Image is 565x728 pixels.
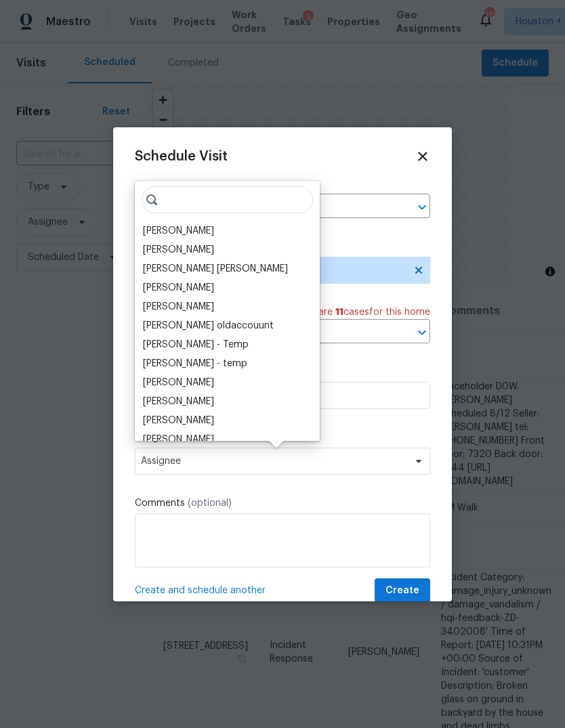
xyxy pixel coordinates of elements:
div: [PERSON_NAME] [PERSON_NAME] [143,262,288,276]
button: Create [375,578,430,603]
span: Assignee [141,456,406,467]
div: [PERSON_NAME] [143,224,214,238]
label: Home [135,180,430,194]
div: [PERSON_NAME] [143,281,214,295]
span: Create and schedule another [135,584,266,597]
span: Create [385,582,419,599]
label: Comments [135,496,430,510]
div: [PERSON_NAME] [143,243,214,257]
span: 11 [335,307,343,317]
span: There are case s for this home [293,305,430,319]
div: [PERSON_NAME] [143,395,214,408]
button: Open [413,198,432,217]
div: [PERSON_NAME] oldaccouunt [143,319,274,333]
div: [PERSON_NAME] [143,414,214,427]
span: Close [415,149,430,164]
span: Schedule Visit [135,150,228,163]
div: [PERSON_NAME] - Temp [143,338,249,351]
div: [PERSON_NAME] [143,300,214,314]
span: (optional) [188,498,232,508]
div: [PERSON_NAME] [143,433,214,446]
div: [PERSON_NAME] [143,376,214,389]
button: Open [413,323,432,342]
div: [PERSON_NAME] - temp [143,357,247,370]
